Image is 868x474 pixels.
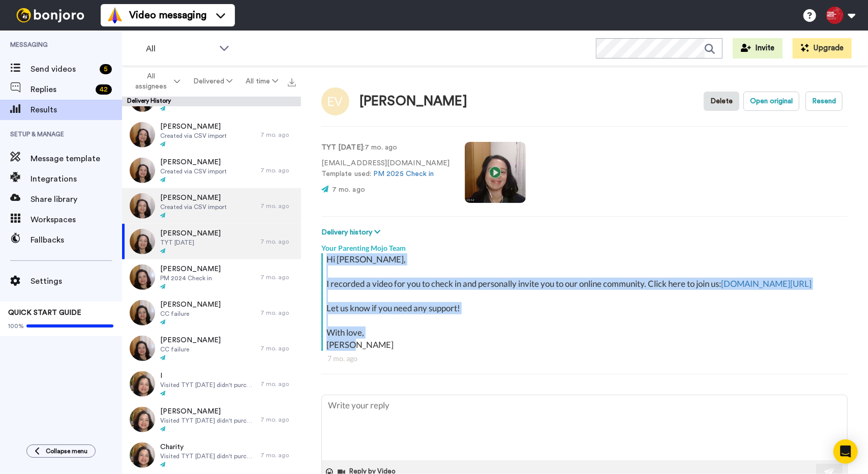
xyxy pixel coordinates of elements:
span: Workspaces [31,214,122,226]
div: Open Intercom Messenger [833,439,858,464]
div: 7 mo. ago [260,166,296,174]
span: Fallbacks [31,234,122,246]
span: 7 mo. ago [332,186,365,193]
p: : 7 mo. ago [321,142,450,153]
span: Charity [160,442,255,452]
button: All assignees [124,67,187,96]
a: PM 2025 Check in [373,170,434,177]
img: Image of Elisha Vilhena [321,87,349,115]
span: [PERSON_NAME] [160,157,227,167]
span: Visited TYT [DATE] didn't purchase [160,452,255,460]
span: Message template [31,153,122,165]
span: Results [31,104,122,116]
img: 315889d8-c7f5-463c-9dd8-25699bd88741-thumb.jpg [130,336,155,361]
div: Delivery History [122,97,301,107]
span: Video messaging [129,8,206,22]
div: 42 [96,84,112,95]
span: Collapse menu [46,447,87,455]
span: Visited TYT [DATE] didn't purchase [160,417,255,425]
button: Delivered [187,72,239,91]
img: 2d9614f6-96f5-404a-8f88-ae9249914c40-thumb.jpg [130,158,155,183]
div: 7 mo. ago [260,416,296,424]
span: [PERSON_NAME] [160,300,221,310]
span: Visited TYT [DATE] didn't purchase [160,381,255,389]
a: [PERSON_NAME]CC failure7 mo. ago [122,295,301,331]
span: [PERSON_NAME] [160,122,227,132]
p: [EMAIL_ADDRESS][DOMAIN_NAME] Template used: [321,158,450,180]
img: dda7ecd5-7d5c-4c2f-b3a8-2c7729cbdff9-thumb.jpg [130,407,155,432]
img: 90a4600d-73be-4c39-b8be-e60aad72c12d-thumb.jpg [130,442,155,468]
img: 8b331038-d465-4249-8aaf-24ea2f315ec0-thumb.jpg [130,371,155,397]
a: [PERSON_NAME]Created via CSV import7 mo. ago [122,188,301,224]
span: [PERSON_NAME] [160,228,221,239]
span: Share library [31,193,122,205]
div: 5 [100,64,112,74]
button: Delivery history [321,227,383,238]
div: 7 mo. ago [260,202,296,210]
button: Resend [805,92,843,111]
span: Created via CSV import [160,167,227,175]
button: Upgrade [793,38,852,58]
span: I [160,371,255,381]
span: PM 2024 Check in [160,274,221,282]
div: Hi [PERSON_NAME], I recorded a video for you to check in and personally invite you to our online ... [326,253,845,351]
span: CC failure [160,310,221,318]
a: [PERSON_NAME]Created via CSV import7 mo. ago [122,153,301,188]
a: [PERSON_NAME]Visited TYT [DATE] didn't purchase7 mo. ago [122,402,301,437]
button: Collapse menu [26,445,96,458]
a: [PERSON_NAME]Created via CSV import7 mo. ago [122,117,301,153]
button: Export all results that match these filters now. [285,74,299,89]
img: bj-logo-header-white.svg [12,8,88,22]
span: [PERSON_NAME] [160,193,227,203]
span: 100% [8,322,24,330]
a: [PERSON_NAME]PM 2024 Check in7 mo. ago [122,259,301,295]
span: Replies [31,83,92,96]
div: 7 mo. ago [260,380,296,388]
img: 051f6d1c-e52e-40ee-9fe6-367c626791fe-thumb.jpg [130,300,155,325]
div: 7 mo. ago [260,451,296,459]
span: [PERSON_NAME] [160,264,221,274]
a: IVisited TYT [DATE] didn't purchase7 mo. ago [122,366,301,402]
span: All [146,43,214,55]
div: [PERSON_NAME] [360,94,467,109]
a: [PERSON_NAME]TYT [DATE]7 mo. ago [122,224,301,259]
div: 7 mo. ago [327,353,842,364]
span: Created via CSV import [160,203,227,211]
span: TYT [DATE] [160,239,221,247]
span: CC failure [160,345,221,353]
strong: TYT [DATE] [321,144,363,151]
div: 7 mo. ago [260,131,296,139]
a: [DOMAIN_NAME][URL] [721,278,812,289]
button: All time [239,72,285,91]
img: vm-color.svg [107,7,123,23]
div: 7 mo. ago [260,309,296,317]
a: CharityVisited TYT [DATE] didn't purchase7 mo. ago [122,437,301,473]
img: 7803d575-7d04-447e-8913-73cfab193bb5-thumb.jpg [130,193,155,219]
img: feff3b6f-fb7c-4d1c-998a-77c911edb8dc-thumb.jpg [130,229,155,254]
span: Created via CSV import [160,132,227,140]
img: export.svg [288,78,296,86]
div: 7 mo. ago [260,238,296,246]
span: All assignees [131,71,172,92]
span: QUICK START GUIDE [8,309,81,316]
div: 7 mo. ago [260,344,296,352]
div: Your Parenting Mojo Team [321,238,848,253]
span: Settings [31,275,122,287]
div: 7 mo. ago [260,273,296,281]
span: Send videos [31,63,96,75]
img: 5068095d-ba60-4c95-84b7-32b2f1d22768-thumb.jpg [130,122,155,147]
button: Invite [733,38,783,58]
button: Open original [743,92,799,111]
img: f3363b88-bdac-4b4b-b595-84343828cacb-thumb.jpg [130,264,155,290]
button: Delete [704,92,739,111]
span: [PERSON_NAME] [160,335,221,345]
span: [PERSON_NAME] [160,406,255,417]
a: [PERSON_NAME]CC failure7 mo. ago [122,331,301,366]
span: Integrations [31,173,122,185]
